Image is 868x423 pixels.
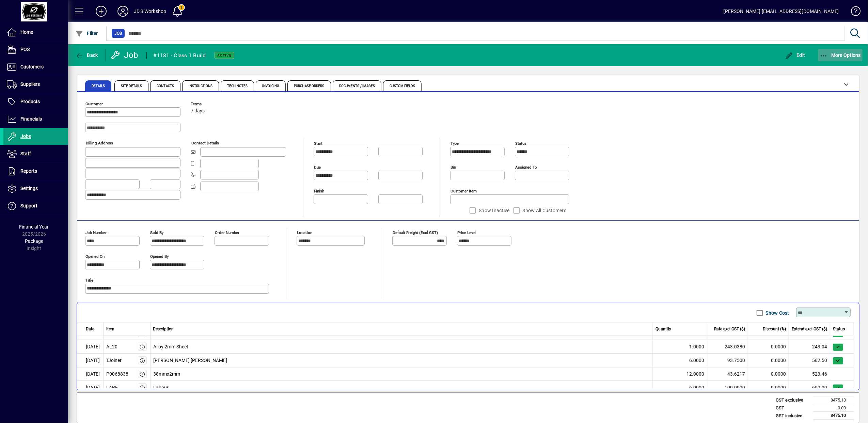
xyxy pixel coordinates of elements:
[157,84,174,88] span: Contacts
[20,47,30,52] span: POS
[515,165,537,170] mat-label: Assigned to
[390,84,415,88] span: Custom Fields
[85,278,93,283] mat-label: Title
[19,224,49,230] span: Financial Year
[85,254,105,259] mat-label: Opened On
[3,163,68,180] a: Reports
[339,84,375,88] span: Documents / Images
[515,141,526,146] mat-label: Status
[151,381,653,394] td: Labour
[748,354,789,367] td: 0.0000
[451,189,477,193] mat-label: Customer Item
[20,99,40,104] span: Products
[217,53,232,58] span: Active
[714,326,745,332] span: Rate excl GST ($)
[150,230,163,235] mat-label: Sold by
[215,230,239,235] mat-label: Order number
[451,141,459,146] mat-label: Type
[3,145,68,162] a: Staff
[451,165,456,170] mat-label: Bin
[789,381,830,394] td: 600.00
[3,59,68,76] a: Customers
[686,371,704,378] span: 12.0000
[20,81,40,87] span: Suppliers
[90,5,112,17] button: Add
[25,238,43,244] span: Package
[106,343,117,350] div: AL20
[77,354,104,367] td: [DATE]
[134,6,166,17] div: JD'S Workshop
[77,340,104,354] td: [DATE]
[772,404,813,412] td: GST
[707,340,748,354] td: 243.0380
[689,343,704,350] span: 1.0000
[191,108,205,114] span: 7 days
[294,84,325,88] span: Purchase Orders
[189,84,212,88] span: Instructions
[106,371,128,378] div: P0068838
[262,84,279,88] span: Invoicing
[689,384,704,391] span: 6.0000
[227,84,248,88] span: Tech Notes
[813,412,854,420] td: 8475.10
[150,254,169,259] mat-label: Opened by
[151,367,653,381] td: 38mmx2mm
[785,52,805,58] span: Edit
[707,381,748,394] td: 100.0000
[111,50,140,61] div: Job
[153,326,174,332] span: Description
[846,1,859,23] a: Knowledge Base
[783,49,807,61] button: Edit
[20,116,42,122] span: Financials
[106,357,122,364] div: TJoiner
[74,49,100,61] button: Back
[3,198,68,215] a: Support
[789,367,830,381] td: 523.46
[3,41,68,58] a: POS
[112,5,134,17] button: Profile
[707,367,748,381] td: 43.6217
[707,354,748,367] td: 93.7500
[20,64,44,69] span: Customers
[789,354,830,367] td: 562.50
[748,381,789,394] td: 0.0000
[656,326,671,332] span: Quantity
[20,151,31,156] span: Staff
[297,230,312,235] mat-label: Location
[724,6,839,17] div: [PERSON_NAME] [EMAIL_ADDRESS][DOMAIN_NAME]
[789,340,830,354] td: 243.04
[114,30,122,37] span: Job
[20,29,33,35] span: Home
[151,340,653,354] td: Alloy 2mm Sheet
[833,326,845,332] span: Status
[77,381,104,394] td: [DATE]
[74,27,100,40] button: Filter
[818,49,863,61] button: More Options
[3,24,68,41] a: Home
[748,367,789,381] td: 0.0000
[20,186,38,191] span: Settings
[20,203,37,208] span: Support
[3,111,68,128] a: Financials
[314,141,322,146] mat-label: Start
[772,412,813,420] td: GST inclusive
[92,84,105,88] span: Details
[154,50,206,61] div: #1181 - Class 1 Build
[77,367,104,381] td: [DATE]
[121,84,142,88] span: Site Details
[457,230,476,235] mat-label: Price Level
[3,180,68,197] a: Settings
[314,165,321,170] mat-label: Due
[68,49,106,61] app-page-header-button: Back
[75,52,98,58] span: Back
[20,168,37,174] span: Reports
[748,340,789,354] td: 0.0000
[85,230,107,235] mat-label: Job number
[813,396,854,404] td: 8475.10
[763,326,786,332] span: Discount (%)
[85,101,103,106] mat-label: Customer
[151,354,653,367] td: [PERSON_NAME] [PERSON_NAME]
[86,326,94,332] span: Date
[106,384,118,391] div: LABF
[820,52,861,58] span: More Options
